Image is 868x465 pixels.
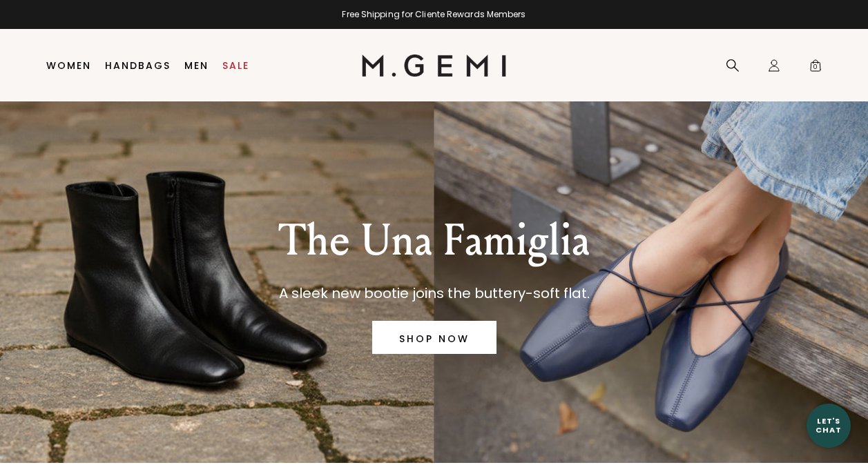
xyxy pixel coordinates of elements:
a: Sale [222,60,249,71]
img: M.Gemi [362,55,506,77]
a: SHOP NOW [372,321,496,354]
span: 0 [809,61,822,75]
p: The Una Famiglia [278,216,590,266]
a: Handbags [105,60,171,71]
p: A sleek new bootie joins the buttery-soft flat. [278,282,590,304]
a: Men [184,60,209,71]
a: Women [46,60,91,71]
div: Let's Chat [807,417,851,434]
